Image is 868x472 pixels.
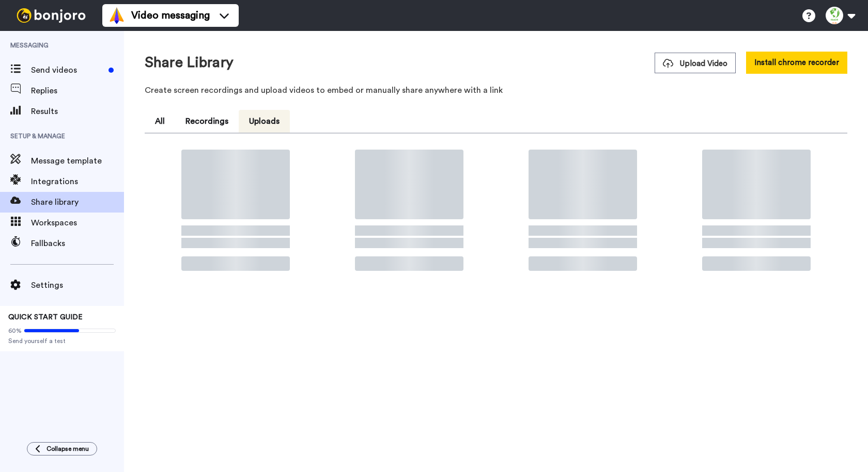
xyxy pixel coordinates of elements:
[746,52,847,74] button: Install chrome recorder
[145,84,847,96] p: Create screen recordings and upload videos to embed or manually share anywhere with a link
[31,279,124,291] span: Settings
[145,55,234,71] h1: Share Library
[131,8,210,23] span: Video messaging
[663,58,727,69] span: Upload Video
[31,196,124,208] span: Share library
[31,85,124,97] span: Replies
[12,8,90,23] img: bj-logo-header-white.svg
[8,327,22,335] span: 60%
[109,7,125,24] img: vm-color.svg
[8,337,116,345] span: Send yourself a test
[31,217,124,229] span: Workspaces
[27,442,97,455] button: Collapse menu
[31,105,124,118] span: Results
[31,237,124,250] span: Fallbacks
[175,110,239,133] button: Recordings
[31,175,124,188] span: Integrations
[47,445,89,453] span: Collapse menu
[31,155,124,167] span: Message template
[239,110,290,133] button: Uploads
[8,314,83,321] span: QUICK START GUIDE
[145,110,175,133] button: All
[655,53,736,73] button: Upload Video
[31,64,104,76] span: Send videos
